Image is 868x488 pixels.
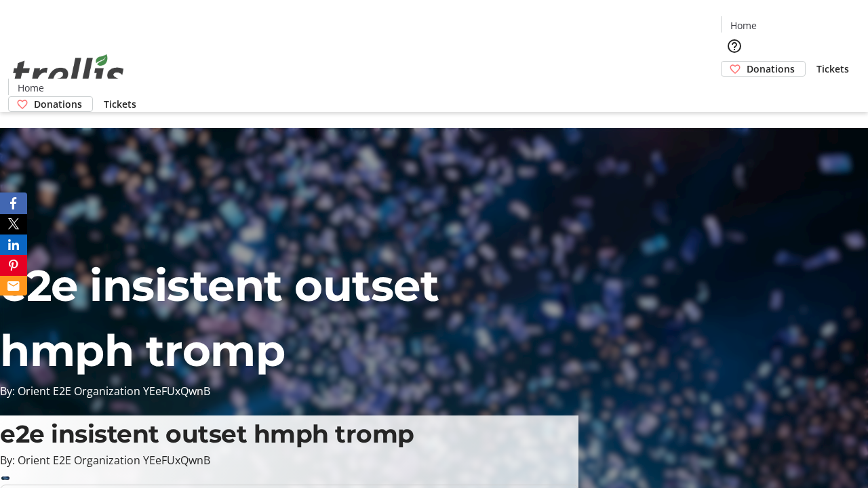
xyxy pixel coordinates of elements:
button: Help [721,33,748,60]
a: Donations [721,61,806,77]
a: Donations [8,96,93,112]
span: Tickets [816,62,849,76]
span: Tickets [104,97,136,111]
span: Home [730,18,757,33]
a: Tickets [93,97,147,111]
img: Orient E2E Organization YEeFUxQwnB's Logo [8,39,129,107]
span: Donations [747,62,795,76]
a: Home [9,81,52,95]
span: Donations [34,97,82,111]
a: Tickets [806,62,860,76]
span: Home [18,81,44,95]
button: Cart [721,77,748,104]
a: Home [722,18,765,33]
